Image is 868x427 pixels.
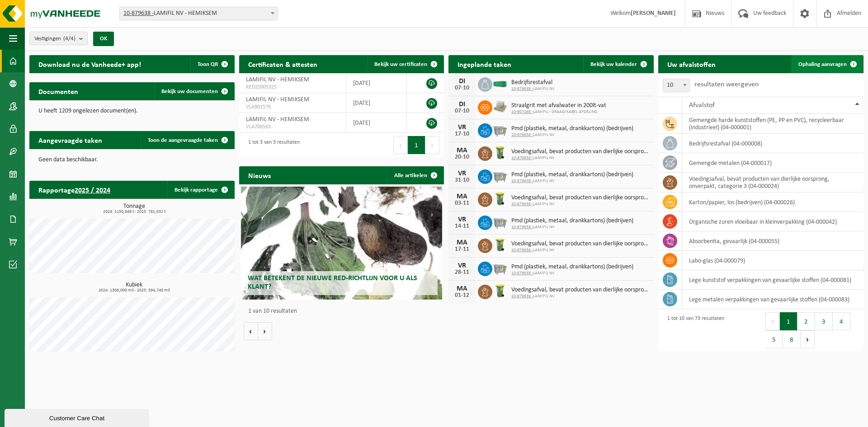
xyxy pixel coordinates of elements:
[694,81,759,88] label: resultaten weergeven
[492,214,508,230] img: WB-2500-GAL-GY-01
[453,78,471,85] div: DI
[689,102,715,109] span: Afvalstof
[198,61,218,67] span: Toon QR
[38,157,226,163] p: Geen data beschikbaar.
[453,154,471,160] div: 20-10
[682,153,863,173] td: gemengde metalen (04-000017)
[663,311,724,349] div: 1 tot 10 van 73 resultaten
[190,55,234,73] button: Toon QR
[75,187,110,194] tcxspan: Call 2025 / 2024 via 3CX
[511,202,533,206] tcxspan: Call 10-879638 - via 3CX
[29,82,87,100] h2: Documenten
[453,200,471,206] div: 03-11
[239,166,280,184] h2: Nieuws
[682,270,863,290] td: lege kunststof verpakkingen van gevaarlijke stoffen (04-000081)
[453,177,471,183] div: 31-10
[492,99,508,114] img: LP-PA-00000-WDN-11
[511,294,649,299] span: LAMIFIL NV
[511,294,533,299] tcxspan: Call 10-879638 - via 3CX
[453,193,471,200] div: MA
[346,113,407,133] td: [DATE]
[492,237,508,253] img: WB-0140-HPE-GN-50
[34,288,235,293] span: 2024: 1306,000 m3 - 2025: 594,740 m3
[244,322,258,340] button: Vorige
[511,217,633,225] span: Pmd (plastiek, metaal, drankkartons) (bedrijven)
[34,282,235,293] h3: Kubiek
[511,178,633,184] span: LAMIFIL NV
[258,322,272,340] button: Volgende
[801,330,815,348] button: Next
[448,55,520,73] h2: Ingeplande taken
[658,55,725,73] h2: Uw afvalstoffen
[663,79,689,92] span: 10
[148,137,218,143] span: Toon de aangevraagde taken
[425,136,439,154] button: Next
[791,55,863,73] a: Ophaling aanvragen
[590,61,637,67] span: Bekijk uw kalender
[248,275,417,291] span: Wat betekent de nieuwe RED-richtlijn voor u als klant?
[492,168,508,183] img: WB-2500-GAL-GY-01
[453,108,471,114] div: 07-10
[511,109,533,114] tcxspan: Call 10-907268 - via 3CX
[511,263,633,271] span: Pmd (plastiek, metaal, drankkartons) (bedrijven)
[453,147,471,154] div: MA
[815,312,833,330] button: 3
[246,116,309,123] span: LAMIFIL NV - HEMIKSEM
[63,36,75,42] count: (4/4)
[682,231,863,251] td: absorbentia, gevaarlijk (04-000055)
[492,191,508,206] img: WB-0140-HPE-GN-50
[511,109,606,115] span: LAMIFIL - DRAAD/KABEL AFDELING
[492,260,508,276] img: WB-2500-GAL-GY-01
[453,262,471,269] div: VR
[631,10,676,17] strong: [PERSON_NAME]
[34,32,75,46] span: Vestigingen
[511,86,533,91] tcxspan: Call 10-879638 - via 3CX
[453,131,471,137] div: 17-10
[453,170,471,177] div: VR
[511,248,649,253] span: LAMIFIL NV
[682,173,863,192] td: voedingsafval, bevat producten van dierlijke oorsprong, onverpakt, categorie 3 (04-000024)
[511,102,606,109] span: Straalgrit met afvalwater in 200lt-vat
[123,10,154,17] tcxspan: Call 10-879638 - via 3CX
[120,7,277,20] span: 10-879638 - LAMIFIL NV - HEMIKSEM
[239,55,326,73] h2: Certificaten & attesten
[241,187,442,300] a: Wat betekent de nieuwe RED-richtlijn voor u als klant?
[453,246,471,253] div: 17-11
[511,194,649,202] span: Voedingsafval, bevat producten van dierlijke oorsprong, onverpakt, categorie 3
[246,96,309,103] span: LAMIFIL NV - HEMIKSEM
[38,108,226,114] p: U heeft 1209 ongelezen document(en).
[682,192,863,212] td: karton/papier, los (bedrijven) (04-000026)
[453,223,471,230] div: 14-11
[154,82,234,100] a: Bekijk uw documenten
[511,225,633,230] span: LAMIFIL NV
[29,131,111,149] h2: Aangevraagde taken
[367,55,443,73] a: Bekijk uw certificaten
[29,55,150,73] h2: Download nu de Vanheede+ app!
[682,212,863,231] td: organische zuren vloeibaar in kleinverpakking (04-000042)
[246,123,339,131] span: VLA706563
[374,61,427,67] span: Bekijk uw certificaten
[5,407,151,427] iframe: chat widget
[682,134,863,153] td: bedrijfsrestafval (04-000008)
[119,7,278,20] span: 10-879638 - LAMIFIL NV - HEMIKSEM
[765,330,783,348] button: 5
[511,248,533,253] tcxspan: Call 10-879638 - via 3CX
[511,155,533,160] tcxspan: Call 10-879638 - via 3CX
[34,210,235,214] span: 2024: 1150,848 t - 2025: 781,632 t
[511,225,533,230] tcxspan: Call 10-879638 - via 3CX
[583,55,653,73] a: Bekijk uw kalender
[246,103,339,111] span: VLA901579
[453,85,471,91] div: 07-10
[93,32,114,46] button: OK
[511,202,649,207] span: LAMIFIL NV
[511,240,649,248] span: Voedingsafval, bevat producten van dierlijke oorsprong, onverpakt, categorie 3
[682,114,863,134] td: gemengde harde kunststoffen (PE, PP en PVC), recycleerbaar (industrieel) (04-000001)
[511,148,649,155] span: Voedingsafval, bevat producten van dierlijke oorsprong, onverpakt, categorie 3
[511,271,533,276] tcxspan: Call 10-879638 - via 3CX
[29,32,88,45] button: Vestigingen(4/4)
[511,271,633,276] span: LAMIFIL NV
[492,80,508,88] img: HK-XC-30-GN-00
[246,84,339,91] span: RED25005325
[408,136,425,154] button: 1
